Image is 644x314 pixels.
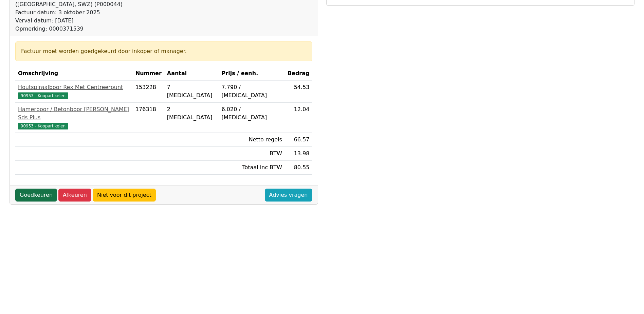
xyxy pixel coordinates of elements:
[285,133,312,147] td: 66.57
[15,189,57,202] a: Goedkeuren
[15,8,312,17] div: Factuur datum: 3 oktober 2025
[18,83,130,100] a: Houtspiraalboor Rex Met Centreerpunt90953 - Koopartikelen
[18,105,130,130] a: Hamerboor / Betonboor [PERSON_NAME] Sds Plus90953 - Koopartikelen
[285,81,312,103] td: 54.53
[18,83,130,91] div: Houtspiraalboor Rex Met Centreerpunt
[93,189,156,202] a: Niet voor dit project
[219,147,285,161] td: BTW
[15,25,312,33] div: Opmerking: 0000371539
[21,47,307,55] div: Factuur moet worden goedgekeurd door inkoper of manager.
[18,92,68,99] span: 90953 - Koopartikelen
[18,105,130,122] div: Hamerboor / Betonboor [PERSON_NAME] Sds Plus
[58,189,91,202] a: Afkeuren
[222,105,282,122] div: 6.020 / [MEDICAL_DATA]
[15,67,133,81] th: Omschrijving
[15,17,312,25] div: Verval datum: [DATE]
[285,67,312,81] th: Bedrag
[18,123,68,129] span: 90953 - Koopartikelen
[133,67,164,81] th: Nummer
[219,67,285,81] th: Prijs / eenh.
[219,133,285,147] td: Netto regels
[219,161,285,175] td: Totaal inc BTW
[167,105,216,122] div: 2 [MEDICAL_DATA]
[164,67,219,81] th: Aantal
[265,189,312,202] a: Advies vragen
[285,147,312,161] td: 13.98
[133,81,164,103] td: 153228
[285,161,312,175] td: 80.55
[285,103,312,133] td: 12.04
[167,83,216,100] div: 7 [MEDICAL_DATA]
[222,83,282,100] div: 7.790 / [MEDICAL_DATA]
[133,103,164,133] td: 176318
